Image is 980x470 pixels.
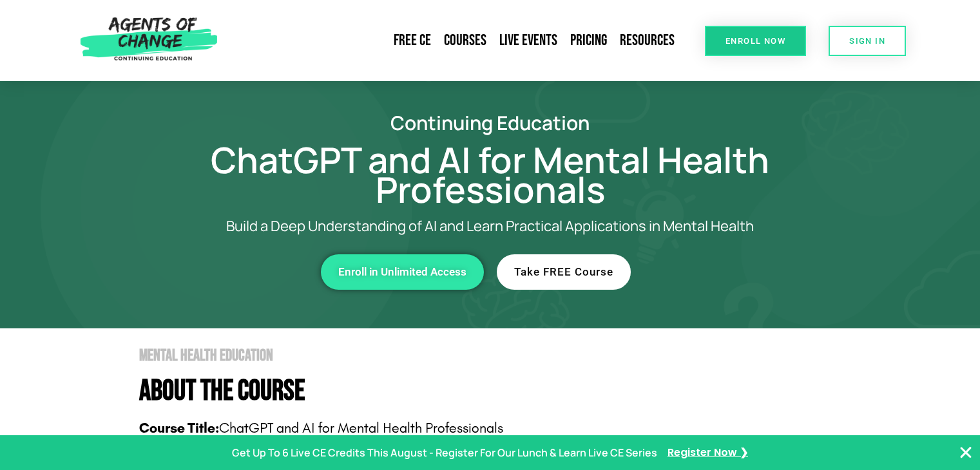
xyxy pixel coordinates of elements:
[232,444,657,462] p: Get Up To 6 Live CE Credits This August - Register For Our Lunch & Learn Live CE Series
[497,254,631,290] a: Take FREE Course
[437,26,493,55] a: Courses
[139,418,858,438] p: ChatGPT and AI for Mental Health Professionals
[514,267,613,277] span: Take FREE Course
[139,420,219,437] b: Course Title:
[705,26,806,56] a: Enroll Now
[668,444,748,462] a: Register Now ❯
[493,26,564,55] a: Live Events
[175,217,806,235] p: Build a Deep Understanding of AI and Learn Practical Applications in Mental Health
[123,113,858,132] h2: Continuing Education
[321,254,484,290] a: Enroll in Unlimited Access
[829,26,906,56] a: SIGN IN
[725,37,785,45] span: Enroll Now
[224,26,681,55] nav: Menu
[123,145,858,204] h1: ChatGPT and AI for Mental Health Professionals
[849,37,885,45] span: SIGN IN
[613,26,681,55] a: Resources
[564,26,613,55] a: Pricing
[387,26,437,55] a: Free CE
[338,267,466,277] span: Enroll in Unlimited Access
[139,377,858,406] h4: About The Course
[139,348,858,364] h2: Mental Health Education
[958,445,974,460] button: Close Banner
